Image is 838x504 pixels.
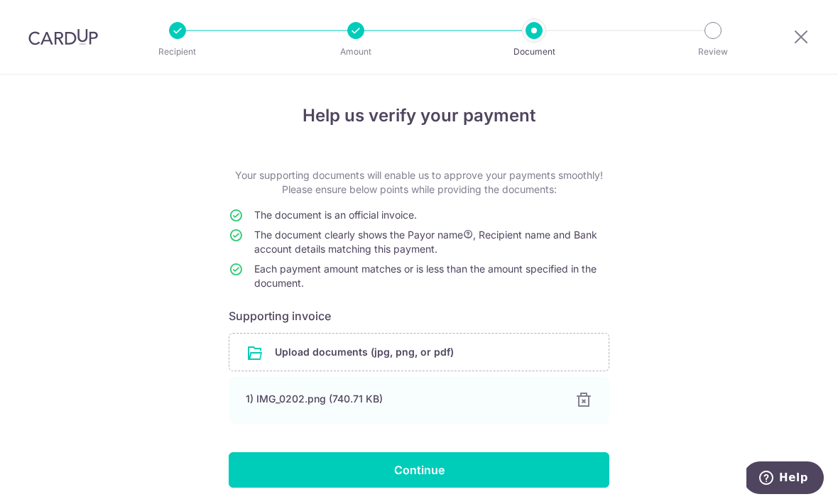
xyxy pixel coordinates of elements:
[481,45,587,59] p: Document
[746,461,824,497] iframe: Opens a widget where you can find more information
[229,452,609,488] input: Continue
[254,209,417,221] span: The document is an official invoice.
[229,103,609,128] h4: Help us verify your payment
[125,45,230,59] p: Recipient
[28,28,98,45] img: CardUp
[246,392,558,406] div: 1) IMG_0202.png (740.71 KB)
[229,333,609,371] div: Upload documents (jpg, png, or pdf)
[229,307,609,324] h6: Supporting invoice
[229,168,609,197] p: Your supporting documents will enable us to approve your payments smoothly! Please ensure below p...
[254,263,597,289] span: Each payment amount matches or is less than the amount specified in the document.
[303,45,408,59] p: Amount
[254,229,597,255] span: The document clearly shows the Payor name , Recipient name and Bank account details matching this...
[660,45,766,59] p: Review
